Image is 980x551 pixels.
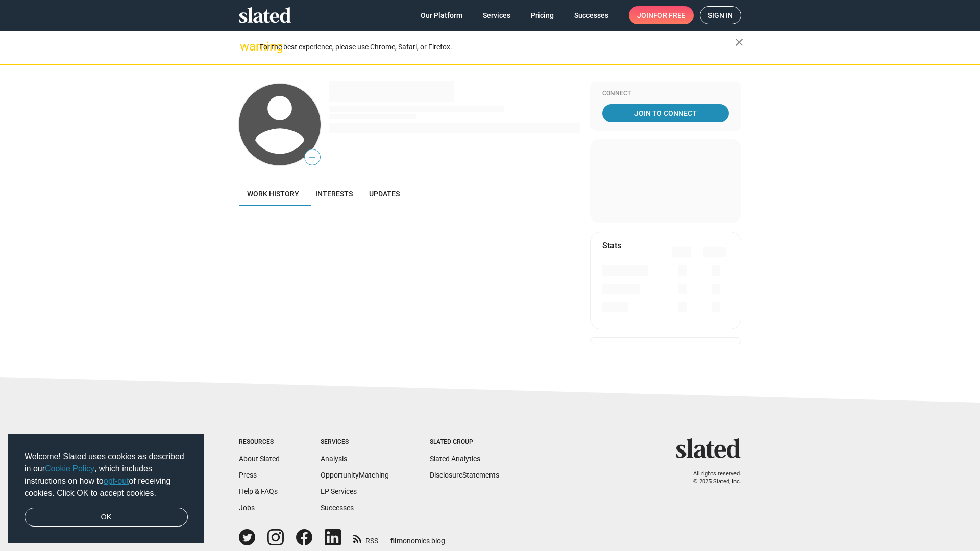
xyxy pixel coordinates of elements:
[321,455,347,463] a: Analysis
[733,36,745,48] mat-icon: close
[430,438,499,446] div: Slated Group
[629,6,694,24] a: Joinfor free
[353,530,378,546] a: RSS
[239,471,257,479] a: Press
[682,470,741,485] p: All rights reserved. © 2025 Slated, Inc.
[475,6,519,24] a: Services
[104,477,129,485] a: opt-out
[653,6,685,24] span: for free
[483,6,510,24] span: Services
[321,504,354,512] a: Successes
[637,6,685,24] span: Join
[239,504,255,512] a: Jobs
[239,487,278,495] a: Help & FAQs
[45,464,94,473] a: Cookie Policy
[305,151,320,164] span: —
[321,438,389,446] div: Services
[574,6,608,24] span: Successes
[604,104,727,122] span: Join To Connect
[369,190,400,198] span: Updates
[700,6,741,24] a: Sign in
[361,182,408,206] a: Updates
[531,6,554,24] span: Pricing
[240,40,252,53] mat-icon: warning
[239,438,280,446] div: Resources
[247,190,299,198] span: Work history
[602,104,729,122] a: Join To Connect
[430,455,480,463] a: Slated Analytics
[321,471,389,479] a: OpportunityMatching
[421,6,462,24] span: Our Platform
[708,7,733,24] span: Sign in
[523,6,562,24] a: Pricing
[239,182,307,206] a: Work history
[390,528,445,546] a: filmonomics blog
[390,537,403,545] span: film
[566,6,617,24] a: Successes
[239,455,280,463] a: About Slated
[602,90,729,98] div: Connect
[412,6,471,24] a: Our Platform
[602,240,621,251] mat-card-title: Stats
[430,471,499,479] a: DisclosureStatements
[8,434,204,543] div: cookieconsent
[315,190,353,198] span: Interests
[24,508,188,527] a: dismiss cookie message
[307,182,361,206] a: Interests
[24,450,188,499] span: Welcome! Slated uses cookies as described in our , which includes instructions on how to of recei...
[321,487,357,495] a: EP Services
[259,40,735,54] div: For the best experience, please use Chrome, Safari, or Firefox.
